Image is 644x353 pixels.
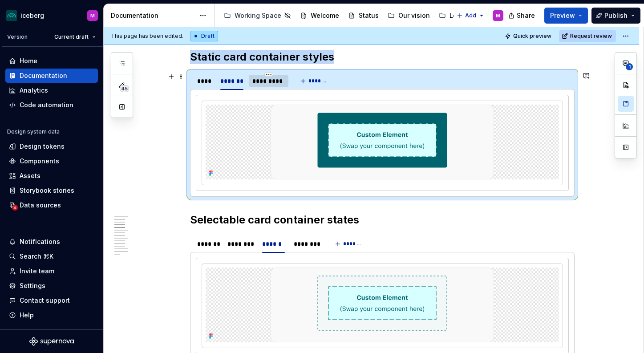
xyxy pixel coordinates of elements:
div: M [90,12,95,19]
a: Level 01 [435,8,478,23]
div: Documentation [20,71,67,80]
div: Analytics [20,86,48,95]
div: Contact support [20,296,70,305]
div: Settings [20,281,45,290]
div: Level 01 [450,11,475,20]
div: Status [359,11,379,20]
div: Page tree [220,7,452,24]
a: Assets [5,169,98,183]
div: Design tokens [20,142,65,151]
div: iceberg [20,11,44,20]
span: This page has been edited. [111,32,183,40]
div: Invite team [20,267,54,276]
span: 45 [120,85,129,92]
h2: Static card container styles [190,50,575,64]
button: Search ⌘K [5,249,98,264]
img: 418c6d47-6da6-4103-8b13-b5999f8989a1.png [6,10,17,21]
div: Our vision [398,11,430,20]
div: Code automation [20,101,73,110]
button: Quick preview [502,30,555,42]
a: Storybook stories [5,183,98,198]
button: Preview [544,8,588,24]
span: Share [517,11,535,20]
svg: Supernova Logo [29,337,74,346]
div: Search ⌘K [20,252,53,261]
a: Code automation [5,98,98,112]
button: Notifications [5,235,98,249]
button: Add [454,9,487,22]
a: Home [5,54,98,68]
span: Publish [604,11,628,20]
a: Working Space [220,8,295,23]
button: Publish [591,8,640,24]
span: Quick preview [513,32,551,40]
a: Documentation [5,69,98,83]
span: Add [465,12,476,19]
div: Working Space [235,11,281,20]
div: Documentation [111,11,195,20]
div: Components [20,157,59,166]
a: Design tokens [5,139,98,154]
a: Welcome [296,8,343,23]
button: Share [504,8,541,24]
div: Version [7,33,28,41]
a: Status [344,8,382,23]
a: Invite team [5,264,98,278]
div: Welcome [311,11,339,20]
a: Our vision [384,8,433,23]
a: Analytics [5,83,98,97]
div: Data sources [20,201,61,210]
button: Current draft [50,31,100,43]
a: Data sources [5,198,98,212]
div: Help [20,311,34,320]
a: Settings [5,279,98,293]
div: M [496,12,500,19]
button: icebergM [2,6,101,25]
button: Contact support [5,293,98,308]
div: Assets [20,171,41,180]
span: Request review [570,32,612,40]
div: Storybook stories [20,186,74,195]
div: Home [20,57,37,65]
span: Preview [550,11,575,20]
a: Components [5,154,98,168]
h2: Selectable card container states [190,213,575,227]
button: Request review [559,30,616,42]
button: Help [5,308,98,322]
div: Design system data [7,128,60,135]
span: Current draft [54,33,89,41]
div: Draft [190,31,218,41]
div: Notifications [20,237,60,246]
section-item: Primary [196,95,569,191]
